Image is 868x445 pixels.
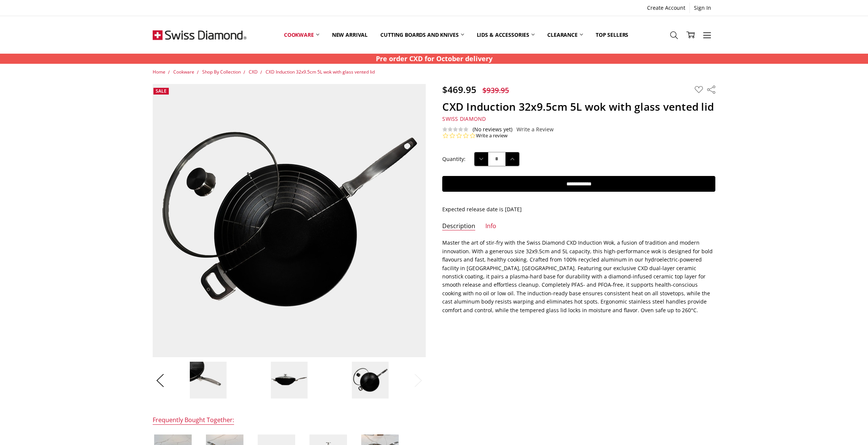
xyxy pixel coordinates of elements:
img: CXD Induction 32x9.5cm 5L wok with glass vented lid [270,361,308,399]
a: CXD Induction 32x9.5cm 5L wok with glass vented lid [266,69,375,75]
a: CXD [249,69,258,75]
span: (No reviews yet) [473,126,512,132]
a: New arrival [326,18,374,51]
span: Sale [156,88,167,94]
strong: Pre order CXD for October delivery [376,54,493,63]
p: Master the art of stir-fry with the Swiss Diamond CXD Induction Wok, a fusion of tradition and mo... [442,239,715,314]
a: Lids & Accessories [470,18,541,51]
label: Quantity: [442,155,466,163]
a: Write a Review [517,126,554,132]
a: Home [153,69,165,75]
a: Info [485,222,496,231]
a: Clearance [541,18,589,51]
a: Shop By Collection [202,69,241,75]
span: $469.95 [442,83,476,96]
img: CXD Induction 32x9.5cm 5L wok with glass vented lid [189,361,227,399]
a: Write a review [476,132,508,139]
h1: CXD Induction 32x9.5cm 5L wok with glass vented lid [442,100,715,113]
button: Next [411,369,426,392]
a: Cookware [173,69,194,75]
span: Swiss Diamond [442,115,486,122]
span: $939.95 [482,85,509,95]
img: Free Shipping On Every Order [153,16,246,54]
img: CXD Induction 32x9.5cm 5L wok with glass vented lid [351,361,389,399]
div: Frequently Bought Together: [153,416,234,425]
a: Cookware [278,18,326,51]
p: Expected release date is [DATE] [442,205,715,213]
a: Sign In [690,3,715,13]
button: Previous [153,369,168,392]
a: Top Sellers [589,18,635,51]
a: Create Account [643,3,689,13]
a: Description [442,222,475,231]
a: Cutting boards and knives [374,18,470,51]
